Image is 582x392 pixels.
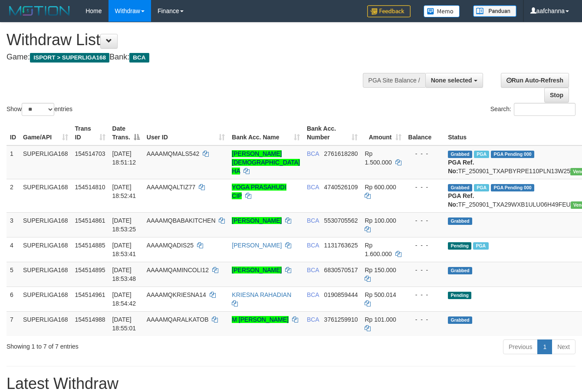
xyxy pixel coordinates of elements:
[307,217,319,224] span: BCA
[544,88,569,102] a: Stop
[324,217,358,224] span: Copy 5530705562 to clipboard
[408,149,441,158] div: - - -
[448,159,474,175] b: PGA Ref. No:
[491,184,534,191] span: PGA Pending
[232,150,300,175] a: [PERSON_NAME][DEMOGRAPHIC_DATA] HA
[7,212,20,237] td: 3
[7,31,379,49] h1: Withdraw List
[425,73,483,88] button: None selected
[7,237,20,262] td: 4
[20,287,72,311] td: SUPERLIGA168
[75,267,105,273] span: 154514895
[324,184,358,191] span: Copy 4740526109 to clipboard
[448,267,472,274] span: Grabbed
[7,53,379,62] h4: Game: Bank:
[228,121,303,145] th: Bank Acc. Name: activate to sort column ascending
[307,267,319,273] span: BCA
[307,184,319,191] span: BCA
[552,339,575,354] a: Next
[490,103,575,116] label: Search:
[365,217,396,224] span: Rp 100.000
[361,121,404,145] th: Amount: activate to sort column ascending
[408,266,441,274] div: - - -
[112,316,136,332] span: [DATE] 18:55:01
[405,121,445,145] th: Balance
[147,184,196,191] span: AAAAMQALTIZ77
[307,242,319,249] span: BCA
[75,217,105,224] span: 154514861
[112,267,136,282] span: [DATE] 18:53:48
[448,192,474,208] b: PGA Ref. No:
[324,242,358,249] span: Copy 1131763625 to clipboard
[408,216,441,225] div: - - -
[75,150,105,157] span: 154514703
[112,150,136,166] span: [DATE] 18:51:12
[112,291,136,307] span: [DATE] 18:54:42
[448,184,472,191] span: Grabbed
[448,217,472,225] span: Grabbed
[408,183,441,191] div: - - -
[7,4,72,17] img: MOTION_logo.png
[20,121,72,145] th: Game/API: activate to sort column ascending
[112,242,136,257] span: [DATE] 18:53:41
[491,151,534,158] span: PGA Pending
[75,291,105,298] span: 154514961
[448,292,471,299] span: Pending
[474,184,489,191] span: Marked by aafandaneth
[7,179,20,212] td: 2
[473,242,488,250] span: Marked by aafandaneth
[112,184,136,199] span: [DATE] 18:52:41
[431,77,472,84] span: None selected
[501,73,569,88] a: Run Auto-Refresh
[109,121,143,145] th: Date Trans.: activate to sort column descending
[147,291,206,298] span: AAAAMQKRIESNA14
[307,291,319,298] span: BCA
[365,150,391,166] span: Rp 1.500.000
[324,316,358,323] span: Copy 3761259910 to clipboard
[7,262,20,287] td: 5
[72,121,109,145] th: Trans ID: activate to sort column ascending
[232,184,286,199] a: YOGA PRASAHUDI CIP
[7,121,20,145] th: ID
[143,121,228,145] th: User ID: activate to sort column ascending
[232,291,291,298] a: KRIESNA RAHADIAN
[324,150,358,157] span: Copy 2761618280 to clipboard
[147,150,199,157] span: AAAAMQMALS542
[365,291,396,298] span: Rp 500.014
[365,316,396,323] span: Rp 101.000
[537,339,552,354] a: 1
[7,287,20,311] td: 6
[75,242,105,249] span: 154514885
[232,267,282,273] a: [PERSON_NAME]
[408,290,441,299] div: - - -
[365,184,396,191] span: Rp 600.000
[20,237,72,262] td: SUPERLIGA168
[7,339,236,351] div: Showing 1 to 7 of 7 entries
[408,315,441,324] div: - - -
[307,316,319,323] span: BCA
[365,267,396,273] span: Rp 150.000
[473,5,516,17] img: panduan.png
[22,103,54,116] select: Showentries
[75,184,105,191] span: 154514810
[147,267,209,273] span: AAAAMQAMINCOLI12
[7,103,72,116] label: Show entries
[147,316,209,323] span: AAAAMQARALKATOB
[303,121,362,145] th: Bank Acc. Number: activate to sort column ascending
[20,179,72,212] td: SUPERLIGA168
[20,311,72,336] td: SUPERLIGA168
[503,339,538,354] a: Previous
[232,316,289,323] a: M [PERSON_NAME]
[448,151,472,158] span: Grabbed
[367,5,411,17] img: Feedback.jpg
[147,217,216,224] span: AAAAMQBABAKITCHEN
[75,316,105,323] span: 154514988
[448,316,472,324] span: Grabbed
[147,242,194,249] span: AAAAMQADIS25
[324,291,358,298] span: Copy 0190859444 to clipboard
[365,242,391,257] span: Rp 1.600.000
[129,53,149,63] span: BCA
[7,145,20,179] td: 1
[232,242,282,249] a: [PERSON_NAME]
[408,241,441,250] div: - - -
